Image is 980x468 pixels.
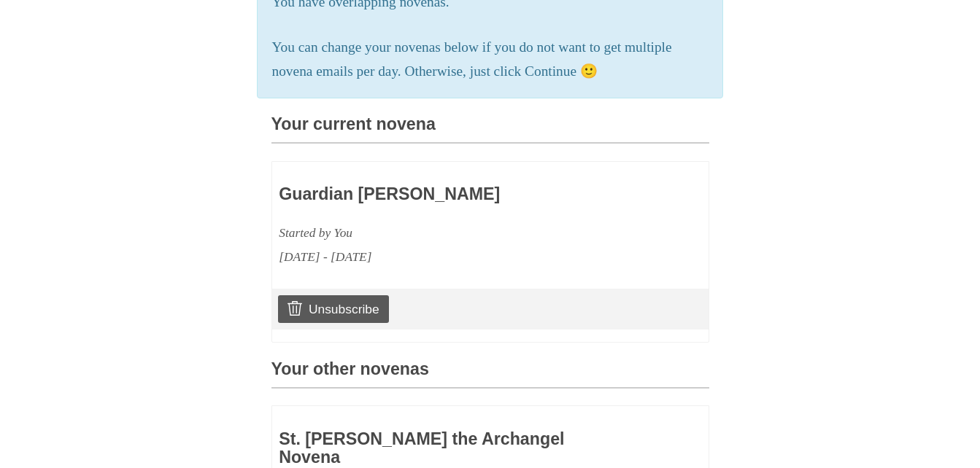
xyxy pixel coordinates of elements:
[278,295,388,323] a: Unsubscribe
[279,221,616,245] div: Started by You
[279,185,616,204] h3: Guardian [PERSON_NAME]
[272,36,709,84] p: You can change your novenas below if you do not want to get multiple novena emails per day. Other...
[279,245,616,269] div: [DATE] - [DATE]
[271,360,709,389] h3: Your other novenas
[279,430,616,467] h3: St. [PERSON_NAME] the Archangel Novena
[271,115,709,144] h3: Your current novena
